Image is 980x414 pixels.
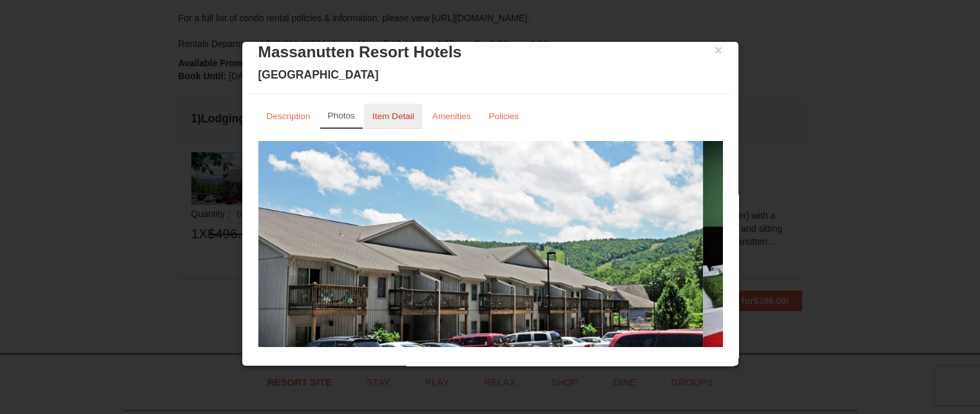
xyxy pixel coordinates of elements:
h4: [GEOGRAPHIC_DATA] [258,68,722,81]
small: Photos [328,111,355,120]
img: 18876286-40-c42fb63f.jpg [258,141,703,384]
a: Amenities [424,104,479,129]
a: Item Detail [364,104,423,129]
a: Photos [320,104,363,129]
h3: Massanutten Resort Hotels [258,42,722,62]
small: Policies [488,111,519,121]
small: Description [267,111,311,121]
a: Description [258,104,319,129]
small: Amenities [432,111,471,121]
a: Policies [480,104,527,129]
button: × [715,44,722,57]
small: Item Detail [372,111,414,121]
